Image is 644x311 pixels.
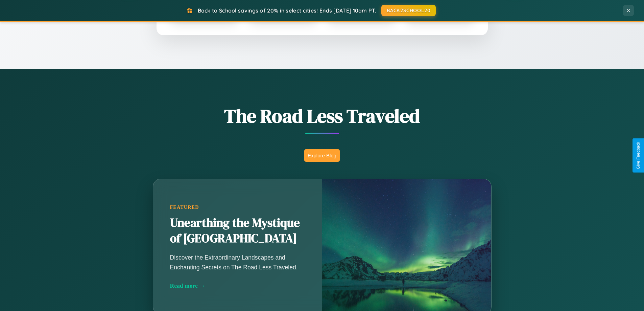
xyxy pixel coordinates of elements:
[119,103,525,129] h1: The Road Less Traveled
[381,5,436,16] button: BACK2SCHOOL20
[198,7,376,14] span: Back to School savings of 20% in select cities! Ends [DATE] 10am PT.
[636,142,641,169] div: Give Feedback
[304,149,340,162] button: Explore Blog
[170,204,305,210] div: Featured
[170,253,305,272] p: Discover the Extraordinary Landscapes and Enchanting Secrets on The Road Less Traveled.
[170,215,305,246] h2: Unearthing the Mystique of [GEOGRAPHIC_DATA]
[170,282,305,289] div: Read more →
